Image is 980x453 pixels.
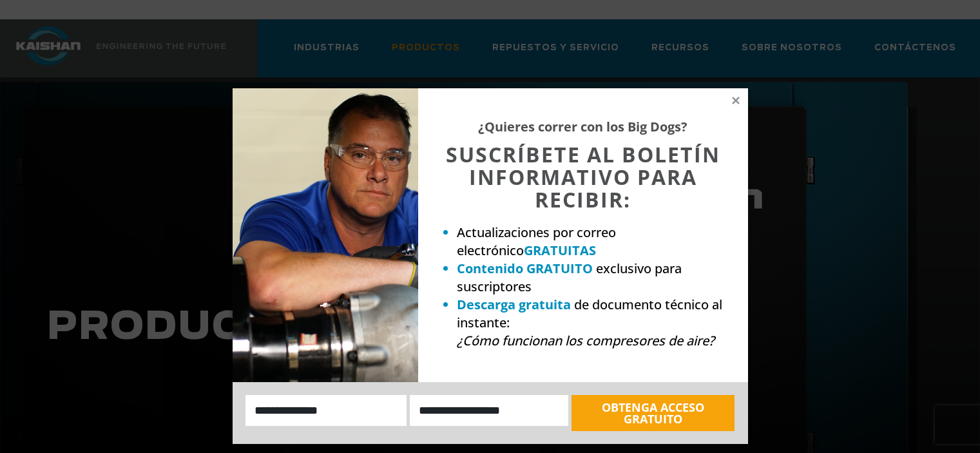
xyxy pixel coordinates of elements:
input: Correo electrónico [410,395,568,426]
font: Descarga gratuita [457,296,571,313]
button: Cerca [730,95,742,106]
font: de documento técnico al instante: [457,296,722,331]
font: SUSCRÍBETE AL BOLETÍN INFORMATIVO PARA RECIBIR: [446,140,720,213]
font: GRATUITAS [524,242,596,259]
font: exclusivo para suscriptores [457,260,682,295]
input: Nombre: [245,395,407,426]
button: OBTENGA ACCESO GRATUITO [572,395,735,431]
font: ¿Cómo funcionan los compresores de aire? [457,332,715,349]
font: Actualizaciones por correo electrónico [457,224,616,259]
font: ¿Quieres correr con los Big Dogs? [478,118,687,135]
font: Contenido GRATUITO [457,260,593,277]
font: OBTENGA ACCESO GRATUITO [602,400,704,427]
